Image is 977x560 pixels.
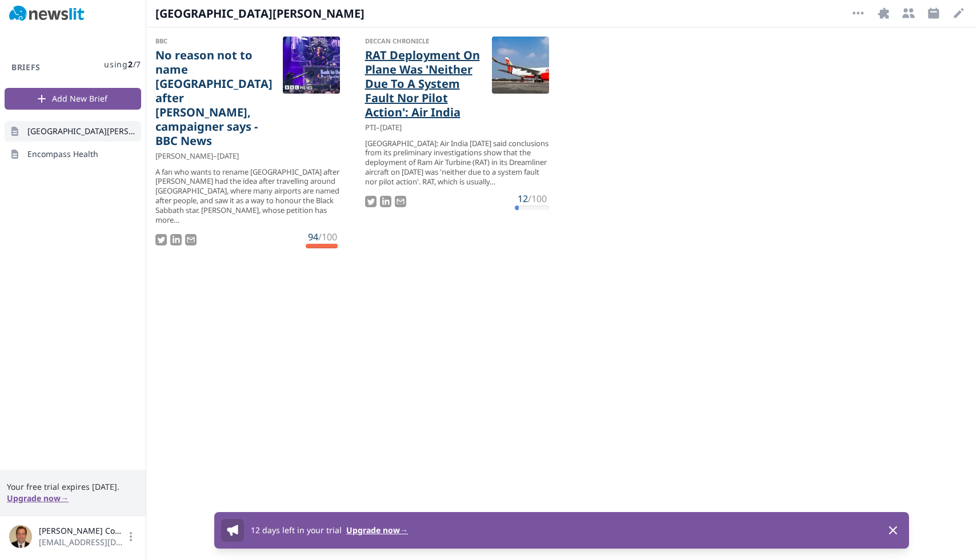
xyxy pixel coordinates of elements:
[5,88,141,110] button: Add New Brief
[155,37,274,46] div: BBC
[27,148,98,160] span: Encompass Health
[155,234,167,245] img: Tweet
[365,139,550,187] div: [GEOGRAPHIC_DATA]: Air India [DATE] said conclusions from its preliminary investigations show tha...
[400,525,408,535] span: →
[7,481,139,493] span: Your free trial expires [DATE].
[61,493,69,503] span: →
[365,37,483,46] div: Deccan Chronicle
[365,196,377,207] img: Tweet
[104,59,141,70] span: using / 7
[9,6,85,22] img: Newslit
[155,167,340,225] div: A fan who wants to rename [GEOGRAPHIC_DATA] after [PERSON_NAME] had the idea after travelling aro...
[346,525,408,536] button: Upgrade now
[365,122,380,133] span: PTI –
[128,59,133,70] span: 2
[27,126,137,137] span: [GEOGRAPHIC_DATA][PERSON_NAME]
[308,231,318,243] span: 94
[155,48,274,148] a: No reason not to name [GEOGRAPHIC_DATA] after [PERSON_NAME], campaigner says - BBC News
[155,6,366,22] span: [GEOGRAPHIC_DATA][PERSON_NAME]
[5,62,47,73] h3: Briefs
[365,48,483,119] a: RAT Deployment On Plane Was 'Neither Due To A System Fault Nor Pilot Action': Air India
[318,231,337,243] span: /100
[5,121,141,142] a: [GEOGRAPHIC_DATA][PERSON_NAME]
[185,234,197,245] img: Email story
[251,525,342,535] span: 12 days left in your trial
[518,192,528,205] span: 12
[395,196,406,207] img: Email story
[170,234,182,245] img: LinkedIn Share
[380,122,402,133] time: [DATE]
[7,493,69,504] button: Upgrade now
[528,192,547,205] span: /100
[5,144,141,164] a: Encompass Health
[39,525,125,537] span: [PERSON_NAME] Council
[39,537,125,548] span: [EMAIL_ADDRESS][DOMAIN_NAME]
[217,151,239,162] time: [DATE]
[155,151,217,162] span: [PERSON_NAME] –
[380,196,391,207] img: LinkedIn Share
[9,525,137,548] button: [PERSON_NAME] Council[EMAIL_ADDRESS][DOMAIN_NAME]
